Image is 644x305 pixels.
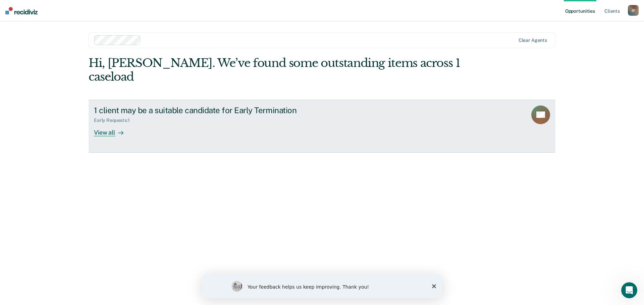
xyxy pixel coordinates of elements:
iframe: Survey by Kim from Recidiviz [202,274,442,298]
div: Early Requests : 1 [94,118,135,123]
div: Clear agents [519,37,547,43]
img: Recidiviz [5,7,38,14]
div: View all [94,123,131,136]
a: 1 client may be a suitable candidate for Early TerminationEarly Requests:1View all [89,100,555,153]
div: Hi, [PERSON_NAME]. We’ve found some outstanding items across 1 caseload [89,56,462,84]
div: 1 client may be a suitable candidate for Early Termination [94,105,329,115]
button: JP [628,5,639,16]
iframe: Intercom live chat [621,282,637,298]
div: J P [628,5,639,16]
